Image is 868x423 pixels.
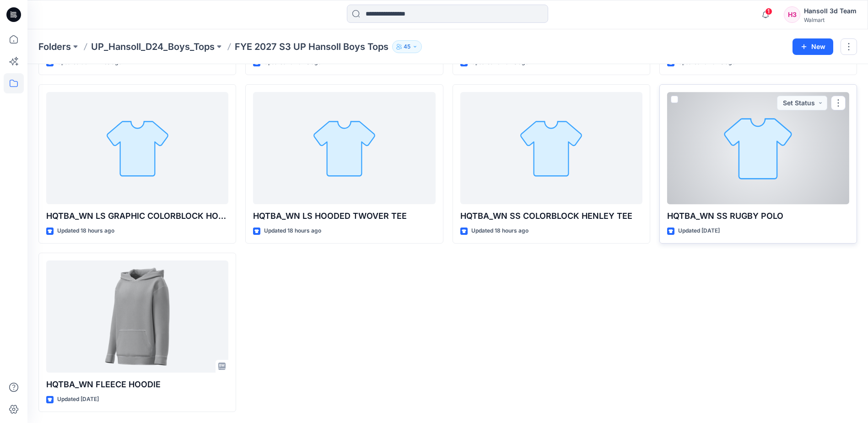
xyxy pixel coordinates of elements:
[460,92,642,204] a: HQTBA_WN SS COLORBLOCK HENLEY TEE
[784,6,800,23] div: H3
[667,92,849,204] a: HQTBA_WN SS RUGBY POLO
[404,42,410,52] p: 45
[471,226,528,236] p: Updated 18 hours ago
[235,40,388,53] p: FYE 2027 S3 UP Hansoll Boys Tops
[46,210,228,222] p: HQTBA_WN LS GRAPHIC COLORBLOCK HOODIE
[804,16,857,23] div: Walmart
[765,8,772,15] span: 1
[46,378,228,391] p: HQTBA_WN FLEECE HOODIE
[253,210,435,222] p: HQTBA_WN LS HOODED TWOVER TEE
[46,260,228,373] a: HQTBA_WN FLEECE HOODIE
[264,226,321,236] p: Updated 18 hours ago
[460,210,642,222] p: HQTBA_WN SS COLORBLOCK HENLEY TEE
[793,38,833,55] button: New
[392,40,422,53] button: 45
[57,395,99,404] p: Updated [DATE]
[91,40,215,53] a: UP_Hansoll_D24_Boys_Tops
[667,210,849,222] p: HQTBA_WN SS RUGBY POLO
[253,92,435,204] a: HQTBA_WN LS HOODED TWOVER TEE
[804,5,857,16] div: Hansoll 3d Team
[57,226,114,236] p: Updated 18 hours ago
[38,40,71,53] a: Folders
[678,226,720,236] p: Updated [DATE]
[46,92,228,204] a: HQTBA_WN LS GRAPHIC COLORBLOCK HOODIE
